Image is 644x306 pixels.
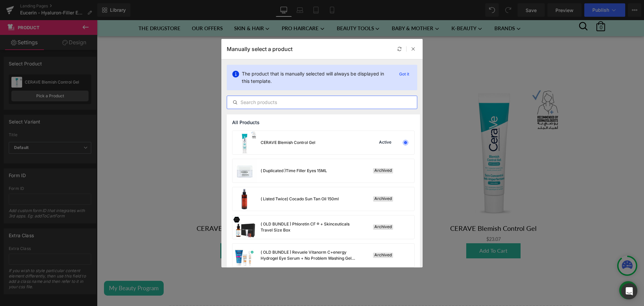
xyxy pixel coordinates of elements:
[353,204,440,212] a: CERAVE Blemish Control Gel
[261,168,327,174] div: ( Duplicated )Time Filler Eyes 15ML
[382,227,411,234] span: Add To Cart
[373,253,393,258] div: Archived
[373,196,393,202] div: Archived
[497,0,511,7] a: 0
[261,140,315,146] div: CERAVE Blemish Control Gel
[261,196,339,202] div: ( Listed Twice) Cocado Sun Tan Oil 150ml
[232,159,257,183] img: product-img
[373,168,393,173] div: Archived
[143,215,158,223] span: $14.82
[232,244,257,267] img: product-img
[378,140,393,145] div: Active
[328,64,465,201] img: CERAVE Blemish Control Gel
[396,70,412,78] p: Got it
[621,283,637,299] div: Open Intercom Messenger
[232,187,257,211] img: product-img
[261,249,361,261] div: ( OLD BUNDLE ) Revuele Vitanorm C+energy Hydrogel Eye Serum + No Problem Washing Gel Anti-acne & ...
[227,46,292,52] p: Manually select a product
[389,215,404,223] span: $23.07
[100,204,202,212] a: CERAVE Blemish Control Cleanser
[369,223,424,238] button: Add To Cart
[7,261,67,275] button: My Beauty Program
[227,114,420,131] div: All Products
[227,98,417,106] input: Search products
[232,131,257,154] img: product-img
[261,221,361,233] div: ( OLD BUNDLE ) Phloretin CF ® + Skinceuticals Travel Size Box
[137,227,165,234] span: Add To Cart
[82,64,219,201] img: CERAVE Blemish Control Cleanser
[373,224,393,230] div: Archived
[497,5,511,10] span: 0
[232,215,257,239] img: product-img
[242,70,391,85] p: The product that is manually selected will always be displayed in this template.
[223,29,325,42] a: Shop the full routine !
[123,223,178,238] button: Add To Cart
